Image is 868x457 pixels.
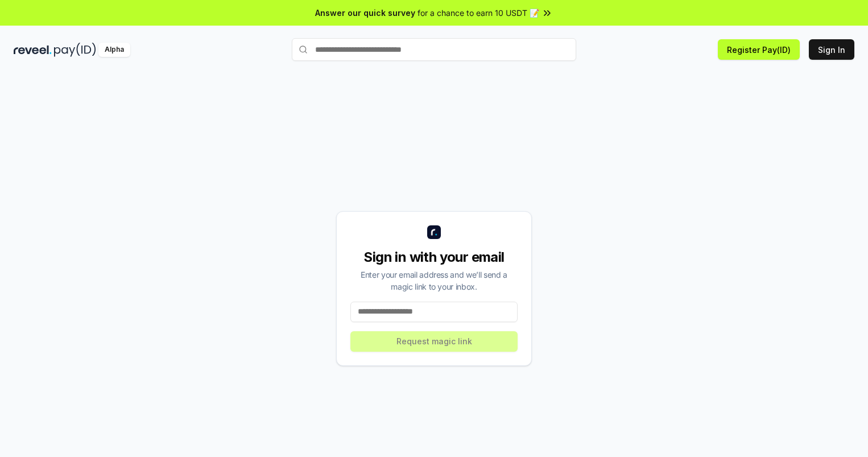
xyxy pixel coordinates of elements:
img: logo_small [427,225,441,239]
span: Answer our quick survey [315,7,415,19]
button: Sign In [809,39,854,60]
span: for a chance to earn 10 USDT 📝 [418,7,539,19]
img: reveel_dark [14,43,52,57]
div: Alpha [98,43,130,57]
img: pay_id [54,43,96,57]
div: Enter your email address and we’ll send a magic link to your inbox. [350,269,518,293]
div: Sign in with your email [350,248,518,266]
button: Register Pay(ID) [718,39,800,60]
